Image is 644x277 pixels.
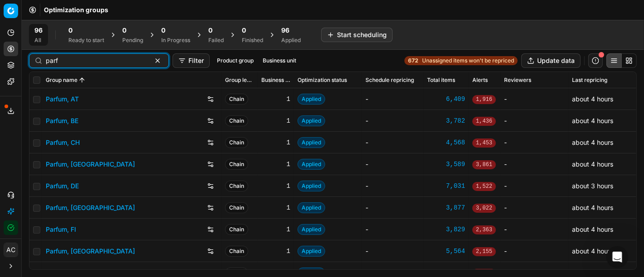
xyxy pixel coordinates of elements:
td: - [362,197,423,219]
div: 1 [261,116,290,125]
div: Pending [122,37,143,44]
div: 1 [261,181,290,191]
span: Applied [298,115,325,126]
span: Chain [225,224,248,235]
span: 0 [161,26,165,35]
a: 5,564 [427,247,465,256]
span: 0 [68,26,72,35]
span: Chain [225,246,248,257]
td: - [500,175,568,197]
a: 3,589 [427,160,465,169]
div: Failed [208,37,224,44]
a: Parfum, [GEOGRAPHIC_DATA] [46,247,135,256]
span: Applied [298,159,325,170]
span: AC [4,243,18,257]
div: Ready to start [68,37,104,44]
a: 3,877 [427,203,465,212]
span: Business unit [261,76,290,84]
td: - [362,153,423,175]
span: 1,436 [472,117,496,126]
td: - [500,110,568,132]
input: Search [46,56,145,65]
span: about 4 hours [572,247,613,255]
a: Parfum, DE [46,181,79,191]
a: Parfum, AT [46,95,79,104]
td: - [362,240,423,262]
span: Group name [46,76,77,84]
a: 672Unassigned items won't be repriced [404,56,518,65]
div: 1 [261,160,290,169]
span: 96 [281,26,289,35]
span: Chain [225,181,248,191]
div: 1 [261,225,290,234]
span: Optimization groups [44,5,108,14]
button: AC [4,243,18,257]
a: Parfum, [GEOGRAPHIC_DATA] [46,203,135,212]
span: Total items [427,76,455,84]
span: Alerts [472,76,488,84]
span: about 4 hours [572,225,613,233]
span: about 4 hours [572,95,613,103]
button: Start scheduling [321,28,393,42]
span: Chain [225,159,248,170]
td: - [500,240,568,262]
a: 7,031 [427,181,465,191]
span: Chain [225,137,248,148]
button: Product group [213,55,257,66]
td: - [500,88,568,110]
span: Applied [298,246,325,257]
td: - [500,219,568,240]
span: 0 [242,26,246,35]
div: Applied [281,37,301,44]
span: Schedule repricing [365,76,414,84]
td: - [362,88,423,110]
span: 3,861 [472,160,496,169]
button: Update data [521,53,581,68]
strong: 672 [408,57,418,64]
div: 1 [261,95,290,104]
span: about 4 hours [572,138,613,146]
button: Sorted by Group name ascending [77,76,87,85]
span: 1,453 [472,138,496,148]
td: - [500,132,568,153]
span: 0 [122,26,126,35]
span: 0 [208,26,212,35]
span: Chain [225,94,248,105]
div: In Progress [161,37,190,44]
span: Last repricing [572,76,607,84]
span: Applied [298,181,325,191]
span: about 4 hours [572,204,613,211]
td: - [362,110,423,132]
span: about 3 hours [572,182,613,190]
span: Optimization status [298,76,347,84]
div: 1 [261,138,290,147]
a: Parfum, BE [46,116,78,125]
button: Filter [173,53,210,68]
td: - [362,175,423,197]
td: - [500,197,568,219]
td: - [500,153,568,175]
span: about 4 hours [572,117,613,124]
span: 2,363 [472,225,496,234]
div: 1 [261,203,290,212]
a: 4,568 [427,138,465,147]
a: Parfum, [GEOGRAPHIC_DATA] [46,160,135,169]
a: 6,409 [427,95,465,104]
td: - [362,219,423,240]
span: Reviewers [504,76,531,84]
span: 1,916 [472,95,496,104]
a: 3,782 [427,116,465,125]
a: 3,829 [427,225,465,234]
td: - [362,132,423,153]
nav: breadcrumb [44,5,108,14]
div: Finished [242,37,263,44]
span: 1,522 [472,182,496,191]
span: Applied [298,224,325,235]
span: Applied [298,202,325,213]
